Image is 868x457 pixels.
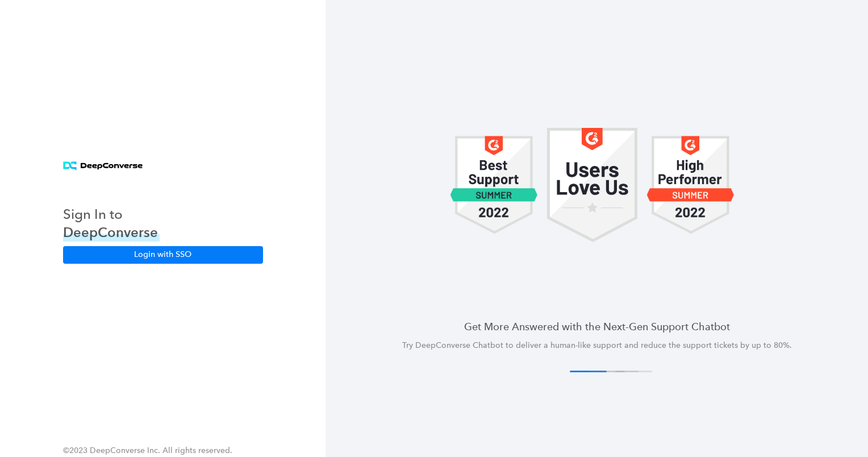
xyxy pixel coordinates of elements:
img: carousel 1 [547,128,638,242]
img: carousel 1 [646,128,735,242]
span: Try DeepConverse Chatbot to deliver a human-like support and reduce the support tickets by up to ... [402,340,792,350]
button: 2 [588,371,625,372]
img: horizontal logo [63,161,143,171]
button: 1 [570,371,607,372]
h3: DeepConverse [63,223,160,242]
button: 4 [615,371,652,372]
h4: Get More Answered with the Next-Gen Support Chatbot [353,319,841,334]
h3: Sign In to [63,205,160,223]
button: Login with SSO [63,246,263,263]
img: carousel 1 [450,128,538,242]
span: ©2023 DeepConverse Inc. All rights reserved. [63,446,232,455]
button: 3 [602,371,639,372]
